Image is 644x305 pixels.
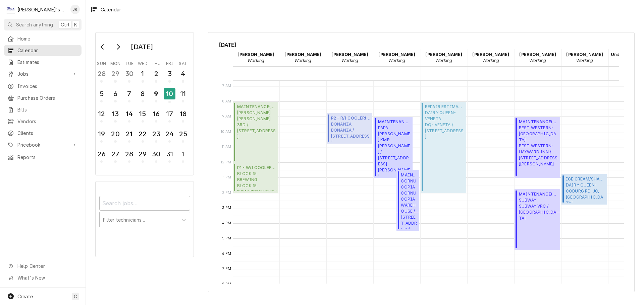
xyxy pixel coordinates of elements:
strong: [PERSON_NAME] [331,52,368,57]
span: 5 PM [220,236,233,241]
div: [Service] MAINTENANCE CORNUCOPIA CORNUCOPIA WAREHOUSE / 1035 CONGER ST SUITE 6, EUGENE, OR 97402 ... [396,170,419,231]
div: MAINTENANCE(Uninvoiced)BEST WESTERN- [GEOGRAPHIC_DATA]BEST WESTERN- HAYWARD INN / [STREET_ADDRESS... [515,117,560,178]
a: Vendors [4,116,82,127]
span: PAPA [PERSON_NAME] KMR [PERSON_NAME] / [STREET_ADDRESS][PERSON_NAME] [378,125,411,176]
input: Search jobs... [99,196,190,211]
span: DAIRY QUEEN- VENETA DQ- VENETA / [STREET_ADDRESS] [425,110,464,140]
strong: [PERSON_NAME] [472,52,509,57]
div: 12 [96,109,107,119]
div: 25 [178,129,188,139]
em: Working [294,58,311,63]
div: 4 [178,69,188,79]
span: Bills [17,106,78,113]
div: Mikah Levitt-Freimuth - Working [515,49,561,66]
div: ICE CREAM/SHAKE MACHINE REPAIR(Active)DAIRY QUEEN- COBURG RD, JC, [GEOGRAPHIC_DATA]DQ [GEOGRAPHIC... [561,174,607,205]
a: Home [4,33,82,44]
div: P2 - R/I COOLER(Uninvoiced)BONANZABONANZA / [STREET_ADDRESS] [327,113,373,144]
div: [Service] MAINTENANCE SUBWAY SUBWAY VRC / VALLEY RIVER CENTER SPACE G0014, EUGENE, OR 97401 ID: J... [515,189,560,250]
span: BONANZA BONANZA / [STREET_ADDRESS] [331,121,370,142]
strong: [PERSON_NAME] [284,52,321,57]
span: DAIRY QUEEN- COBURG RD, JC, [GEOGRAPHIC_DATA] DQ [GEOGRAPHIC_DATA] / [STREET_ADDRESS] [566,182,605,203]
span: What's New [17,274,77,281]
div: Greg Austin - Working [280,49,327,66]
div: P1 - W/I COOLER(Active)BLOCK 15 BREWINGBLOCK 15 DOWNTOWN PUB / [STREET_ADDRESS][PERSON_NAME] [233,163,279,193]
div: 13 [110,109,120,119]
div: Cameron Ward - Working [233,49,280,66]
span: Invoices [17,83,78,90]
a: Estimates [4,57,82,68]
strong: [PERSON_NAME] [519,52,556,57]
div: Justin Achter - Working [468,49,515,66]
th: Friday [163,59,176,67]
a: Calendar [4,45,82,56]
span: C [74,293,77,300]
button: Go to next month [111,42,125,52]
a: Clients [4,128,82,139]
span: Ctrl [61,21,69,28]
span: 9 AM [220,114,233,119]
a: Bills [4,104,82,115]
em: Working [341,58,358,63]
span: P1 - W/I COOLER ( Active ) [237,165,276,171]
em: Working [388,58,405,63]
div: C [6,5,15,14]
div: 17 [164,109,175,119]
span: CORNUCOPIA CORNUCOPIA WAREHOUSE / [STREET_ADDRESS][PERSON_NAME] [401,178,417,229]
div: [Service] MAINTENANCE BEST WESTERN- HAYWARD INN BEST WESTERN- HAYWARD INN / 1759 FRANKLIN BLVD, E... [515,117,560,178]
th: Tuesday [122,59,136,67]
div: 10 [164,88,175,99]
th: Thursday [150,59,163,67]
span: 7 AM [221,83,233,89]
span: MAINTENANCE ( Uninvoiced ) [237,104,276,110]
div: 2 [151,69,161,79]
div: 28 [124,149,135,159]
div: MAINTENANCE(Active)CORNUCOPIACORNUCOPIA WAREHOUSE / [STREET_ADDRESS][PERSON_NAME] [396,170,419,231]
strong: [PERSON_NAME] [378,52,415,57]
th: Wednesday [136,59,149,67]
button: Search anythingCtrlK [4,19,82,30]
span: MAINTENANCE ( Active ) [519,191,558,197]
div: MAINTENANCE(Uninvoiced)[PERSON_NAME][PERSON_NAME] 3RD / [STREET_ADDRESS] [233,102,279,163]
a: Invoices [4,81,82,92]
div: 3 [164,69,175,79]
div: [Service] P2 - R/I COOLER BONANZA BONANZA / 505 HWY 99 S, COTTAGE GROVE, OR 97424 ID: JOB-3127 St... [327,113,373,144]
span: Calendar [17,47,78,54]
div: Calendar Calendar [208,32,635,292]
div: 30 [124,69,135,79]
a: Go to Jobs [4,68,82,79]
div: [PERSON_NAME]'s Refrigeration [17,6,67,13]
div: [DATE] [128,41,155,53]
div: MAINTENANCE(Active)SUBWAYSUBWAY VRC / [GEOGRAPHIC_DATA] [515,189,560,250]
em: Working [435,58,452,63]
th: Saturday [176,59,190,67]
span: [DATE] [219,41,624,49]
div: Steven Cramer - Working [561,49,608,66]
div: Jeff Rue's Avatar [70,5,80,14]
span: Search anything [16,21,53,28]
strong: [PERSON_NAME] [237,52,274,57]
span: Pricebook [17,141,68,148]
em: Working [576,58,593,63]
div: 29 [138,149,148,159]
th: Sunday [95,59,108,67]
div: Clay's Refrigeration's Avatar [6,5,15,14]
a: Purchase Orders [4,92,82,103]
div: [Service] MAINTENANCE MCMENAMIN'S MCMENAMIN'S NW 3RD / 420 NW 3RD ST, CORVALLIS, OR 97330 ID: JOB... [233,102,279,163]
div: 20 [110,129,120,139]
div: 22 [138,129,148,139]
span: BEST WESTERN- [GEOGRAPHIC_DATA] BEST WESTERN- HAYWARD INN / [STREET_ADDRESS][PERSON_NAME] [519,125,558,167]
em: Working [248,58,264,63]
a: Go to What's New [4,272,82,283]
span: 11 AM [220,144,233,150]
span: 3 PM [220,205,233,211]
div: [Service] MAINTENANCE PAPA MURPHY'S KMR PAPA MURPHY'S- BARGER / 4915 BARGER DR, EUGENE, OR 97402 ... [374,117,413,178]
div: MAINTENANCE(Uninvoiced)PAPA [PERSON_NAME] KMR[PERSON_NAME] / [STREET_ADDRESS][PERSON_NAME] [374,117,413,178]
div: 1 [138,69,148,79]
div: 21 [124,129,135,139]
span: MAINTENANCE ( Uninvoiced ) [519,119,558,125]
div: Jeff Rue - Working [327,49,374,66]
div: 29 [110,69,120,79]
div: 7 [124,89,135,99]
div: JR [70,5,80,14]
div: 16 [151,109,161,119]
